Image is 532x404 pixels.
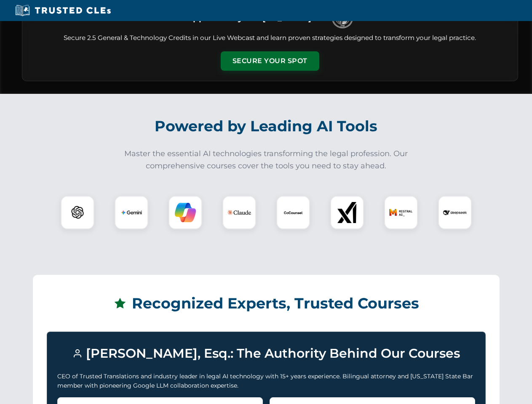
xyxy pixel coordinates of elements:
[175,202,196,223] img: Copilot Logo
[57,342,475,365] h3: [PERSON_NAME], Esq.: The Authority Behind Our Courses
[119,148,414,172] p: Master the essential AI technologies transforming the legal profession. Our comprehensive courses...
[57,372,475,391] p: CEO of Trusted Translations and industry leader in legal AI technology with 15+ years experience....
[121,202,142,223] img: Gemini Logo
[337,202,358,223] img: xAI Logo
[443,201,467,224] img: DeepSeek Logo
[283,202,304,223] img: CoCounsel Logo
[32,33,508,43] p: Secure 2.5 General & Technology Credits in our Live Webcast and learn proven strategies designed ...
[61,196,94,229] div: ChatGPT
[13,4,113,17] img: Trusted CLEs
[168,196,202,229] div: Copilot
[33,112,500,141] h2: Powered by Leading AI Tools
[115,196,148,229] div: Gemini
[222,196,256,229] div: Claude
[227,201,251,224] img: Claude Logo
[47,289,486,318] h2: Recognized Experts, Trusted Courses
[384,196,418,229] div: Mistral AI
[65,200,90,225] img: ChatGPT Logo
[389,201,413,224] img: Mistral AI Logo
[330,196,364,229] div: xAI
[276,196,310,229] div: CoCounsel
[438,196,472,229] div: DeepSeek
[221,51,319,71] button: Secure Your Spot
